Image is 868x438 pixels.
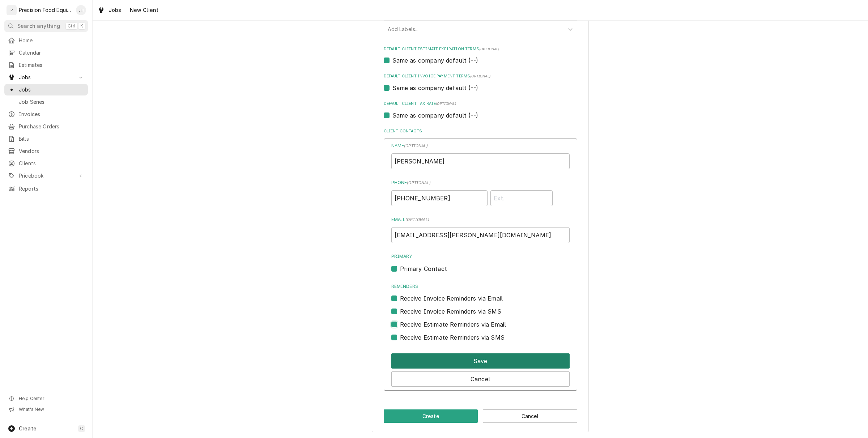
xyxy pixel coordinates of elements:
span: (optional) [470,74,490,78]
span: Ctrl [68,23,75,29]
span: Reports [19,185,84,192]
a: Go to What's New [4,404,88,414]
span: Jobs [109,7,122,14]
span: Calendar [19,49,84,56]
label: Email [391,216,570,223]
a: Go to Jobs [4,72,88,83]
div: Precision Food Equipment LLC [19,7,72,14]
label: Default Client Estimate Expiration Terms [384,46,577,52]
span: (optional) [436,102,456,106]
label: Same as company default (--) [392,56,478,65]
label: Default Client Tax Rate [384,101,577,107]
a: Jobs [95,4,124,16]
button: Create [384,409,478,423]
label: Receive Invoice Reminders via Email [400,294,503,303]
div: Button Group [391,350,570,387]
span: Home [19,37,84,44]
a: Home [4,35,88,46]
label: Name [391,143,570,149]
div: JH [76,5,86,15]
span: Estimates [19,61,84,69]
span: Purchase Orders [19,123,84,130]
span: C [80,426,83,431]
label: Receive Estimate Reminders via SMS [400,333,505,342]
div: Client Contacts [384,128,577,394]
div: Reminders [391,283,570,303]
div: Phone [391,179,570,206]
a: Bills [4,133,88,145]
div: Name [391,143,570,169]
div: Labels [384,14,577,37]
span: Bills [19,135,84,143]
span: What's New [19,407,84,412]
span: Vendors [19,148,84,155]
label: Primary Contact [400,264,447,273]
a: Jobs [4,84,88,95]
div: Button Group Row [391,350,570,369]
div: Jason Hertel's Avatar [76,5,86,15]
div: Button Group Row [384,409,577,423]
label: Client Contacts [384,128,577,134]
button: Cancel [483,409,577,423]
label: Primary [391,253,570,260]
button: Save [391,353,570,369]
span: Clients [19,160,84,167]
a: Reports [4,183,88,195]
span: Jobs [19,74,73,81]
a: Go to Pricebook [4,170,88,182]
div: Button Group Row [391,369,570,387]
span: Invoices [19,111,84,118]
a: Purchase Orders [4,121,88,132]
div: Default Client Estimate Expiration Terms [384,46,577,65]
button: Search anythingCtrlK [4,20,88,32]
span: ( optional ) [405,217,429,222]
span: Jobs [19,86,84,93]
span: Job Series [19,98,84,106]
span: Pricebook [19,172,73,179]
input: Ext. [490,190,553,206]
div: Default Client Invoice Payment Terms [384,73,577,92]
a: Vendors [4,145,88,157]
div: Default Client Tax Rate [384,101,577,119]
div: Primary [391,253,570,273]
div: Button Group [384,409,577,423]
a: Job Series [4,96,88,108]
label: Receive Invoice Reminders via SMS [400,307,501,316]
label: Phone [391,179,570,186]
span: Help Center [19,396,84,401]
span: Search anything [17,22,60,30]
a: Calendar [4,47,88,59]
label: Receive Estimate Reminders via Email [400,320,506,329]
a: Go to Help Center [4,394,88,404]
div: Contact Edit Form [391,143,570,342]
span: ( optional ) [404,144,428,148]
label: Reminders [391,283,570,290]
label: Same as company default (--) [392,111,478,120]
a: Clients [4,158,88,169]
a: Estimates [4,59,88,71]
span: New Client [128,7,159,14]
label: Default Client Invoice Payment Terms [384,73,577,79]
span: K [80,23,83,29]
button: Cancel [391,371,570,387]
span: ( optional ) [407,180,431,185]
label: Same as company default (--) [392,84,478,92]
span: Create [19,425,37,431]
span: (optional) [479,47,499,51]
div: P [7,5,17,15]
input: Number [391,190,488,206]
div: Email [391,216,570,243]
a: Invoices [4,109,88,120]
